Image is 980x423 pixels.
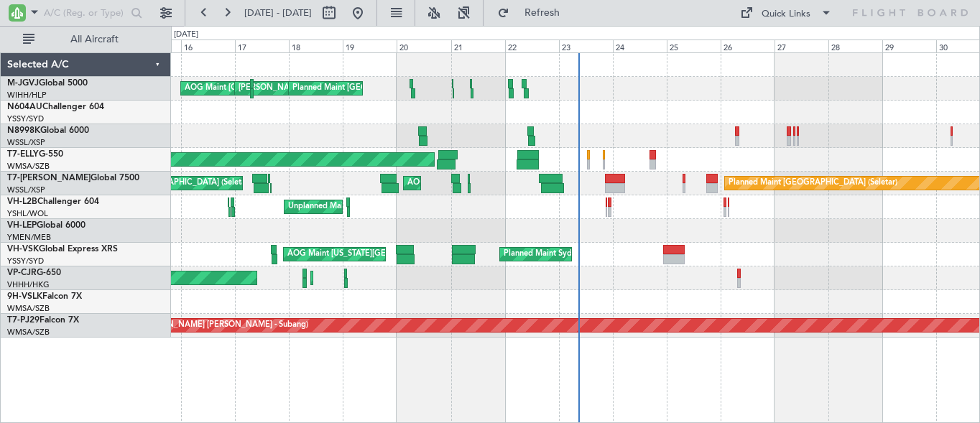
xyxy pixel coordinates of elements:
div: 17 [235,39,289,52]
a: WIHH/HLP [7,90,47,101]
a: T7-PJ29Falcon 7X [7,316,79,325]
a: WSSL/XSP [7,137,45,148]
div: 21 [451,39,505,52]
span: T7-ELLY [7,150,39,159]
span: T7-[PERSON_NAME] [7,174,91,182]
a: M-JGVJGlobal 5000 [7,79,88,88]
button: Refresh [491,1,577,24]
div: AOG Maint [US_STATE][GEOGRAPHIC_DATA] ([US_STATE] City Intl) [287,243,533,265]
a: WMSA/SZB [7,303,50,314]
div: Planned Maint [GEOGRAPHIC_DATA] (Seletar) [292,78,461,99]
div: 16 [181,39,235,52]
span: VH-LEP [7,221,37,230]
a: VH-L2BChallenger 604 [7,197,99,206]
div: 22 [505,39,559,52]
span: T7-PJ29 [7,316,40,325]
div: [DATE] [174,29,198,41]
a: VH-LEPGlobal 6000 [7,221,85,230]
a: N8998KGlobal 6000 [7,126,89,135]
div: AOG Maint [GEOGRAPHIC_DATA] (Seletar) [407,172,565,194]
a: T7-ELLYG-550 [7,150,63,159]
div: 23 [559,39,613,52]
a: WMSA/SZB [7,161,50,172]
a: 9H-VSLKFalcon 7X [7,292,82,301]
input: A/C (Reg. or Type) [44,2,126,24]
span: VH-L2B [7,197,37,206]
div: [PERSON_NAME][GEOGRAPHIC_DATA] ([PERSON_NAME] Intl) [239,78,472,99]
div: 18 [289,39,343,52]
span: All Aircraft [37,34,152,45]
span: [DATE] - [DATE] [244,6,312,19]
a: WMSA/SZB [7,327,50,338]
div: Planned Maint Sydney ([PERSON_NAME] Intl) [504,243,670,265]
a: VP-CJRG-650 [7,269,61,277]
span: VH-VSK [7,245,39,254]
div: Unplanned Maint [GEOGRAPHIC_DATA] ([GEOGRAPHIC_DATA]) [288,196,524,218]
div: 28 [828,39,882,52]
div: Quick Links [762,7,810,22]
a: T7-[PERSON_NAME]Global 7500 [7,174,139,182]
a: WSSL/XSP [7,185,45,195]
div: 24 [613,39,667,52]
div: AOG Maint [GEOGRAPHIC_DATA] (Halim Intl) [185,78,353,99]
button: Quick Links [733,1,839,24]
div: 25 [667,39,721,52]
span: Refresh [512,8,573,18]
a: VHHH/HKG [7,279,50,290]
span: N604AU [7,103,42,111]
a: YSSY/SYD [7,256,44,266]
a: YSHL/WOL [7,208,48,219]
a: VH-VSKGlobal Express XRS [7,245,118,254]
div: 27 [775,39,828,52]
a: N604AUChallenger 604 [7,103,104,111]
div: 29 [882,39,936,52]
span: M-JGVJ [7,79,39,88]
div: 19 [343,39,397,52]
div: Planned Maint [GEOGRAPHIC_DATA] (Seletar) [729,172,897,194]
div: 20 [397,39,450,52]
a: YMEN/MEB [7,232,51,243]
div: 26 [721,39,775,52]
a: YSSY/SYD [7,113,44,124]
button: All Aircraft [16,28,156,51]
span: N8998K [7,126,40,135]
span: VP-CJR [7,269,37,277]
span: 9H-VSLK [7,292,42,301]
